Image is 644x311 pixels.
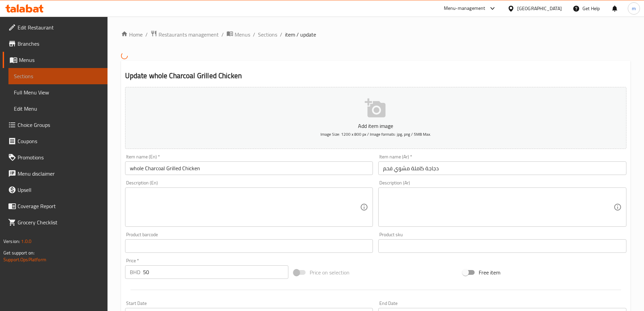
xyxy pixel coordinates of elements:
[378,239,626,253] input: Please enter product sku
[8,101,108,117] a: Edit Menu
[310,268,350,276] span: Price on selection
[145,30,148,39] li: /
[18,137,102,145] span: Coupons
[517,5,562,12] div: [GEOGRAPHIC_DATA]
[320,130,431,138] span: Image Size: 1200 x 800 px / Image formats: jpg, png / 5MB Max.
[280,30,282,39] li: /
[8,68,108,84] a: Sections
[18,153,102,161] span: Promotions
[235,30,250,39] span: Menus
[253,30,255,39] li: /
[125,71,626,81] h2: Update whole Charcoal Grilled Chicken
[3,149,108,165] a: Promotions
[3,237,20,246] span: Version:
[143,265,289,279] input: Please enter price
[19,56,102,64] span: Menus
[3,165,108,182] a: Menu disclaimer
[121,30,143,39] a: Home
[3,198,108,214] a: Coverage Report
[18,170,102,178] span: Menu disclaimer
[226,30,250,39] a: Menus
[130,268,140,276] p: BHD
[18,40,102,48] span: Branches
[18,23,102,31] span: Edit Restaurant
[21,237,31,246] span: 1.0.0
[18,186,102,194] span: Upsell
[125,239,373,253] input: Please enter product barcode
[378,161,626,175] input: Enter name Ar
[3,52,108,68] a: Menus
[125,87,626,149] button: Add item imageImage Size: 1200 x 800 px / Image formats: jpg, png / 5MB Max.
[8,84,108,101] a: Full Menu View
[258,30,277,39] a: Sections
[18,202,102,210] span: Coverage Report
[121,30,630,39] nav: breadcrumb
[632,5,636,12] span: m
[3,117,108,133] a: Choice Groups
[14,88,102,96] span: Full Menu View
[3,36,108,52] a: Branches
[3,255,46,264] a: Support.OpsPlatform
[136,122,616,130] p: Add item image
[3,19,108,36] a: Edit Restaurant
[14,72,102,80] span: Sections
[3,133,108,149] a: Coupons
[285,30,316,39] span: item / update
[159,30,219,39] span: Restaurants management
[14,105,102,113] span: Edit Menu
[3,182,108,198] a: Upsell
[444,4,485,13] div: Menu-management
[3,214,108,230] a: Grocery Checklist
[125,161,373,175] input: Enter name En
[18,218,102,226] span: Grocery Checklist
[3,248,34,257] span: Get support on:
[150,30,219,39] a: Restaurants management
[479,268,500,276] span: Free item
[221,30,224,39] li: /
[18,121,102,129] span: Choice Groups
